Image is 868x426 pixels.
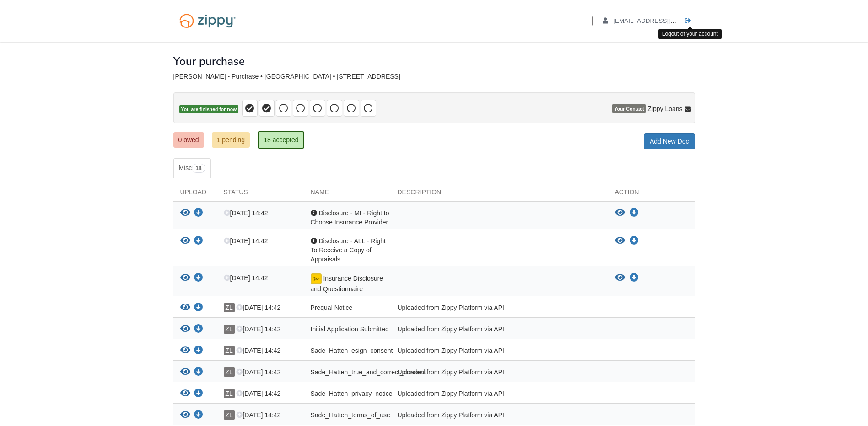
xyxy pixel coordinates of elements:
a: Download Sade_Hatten_privacy_notice [194,390,203,398]
a: Add New Doc [644,133,695,149]
a: Download Insurance Disclosure and Questionnaire [630,274,639,282]
a: Download Disclosure - MI - Right to Choose Insurance Provider [630,209,639,217]
div: Uploaded from Zippy Platform via API [391,346,608,358]
div: Uploaded from Zippy Platform via API [391,410,608,422]
a: Download Sade_Hatten_terms_of_use [194,412,203,419]
span: ZL [224,410,235,420]
span: Initial Application Submitted [311,325,389,333]
a: Download Prequal Notice [194,304,203,312]
div: Uploaded from Zippy Platform via API [391,389,608,401]
div: Uploaded from Zippy Platform via API [391,325,608,336]
span: ZL [224,303,235,312]
div: Status [217,187,304,201]
button: View Sade_Hatten_terms_of_use [180,410,190,420]
button: View Insurance Disclosure and Questionnaire [615,273,625,282]
div: Description [391,187,608,201]
span: [DATE] 14:42 [224,237,268,245]
div: [PERSON_NAME] - Purchase • [GEOGRAPHIC_DATA] • [STREET_ADDRESS] [173,73,695,80]
a: Download Sade_Hatten_esign_consent [194,347,203,355]
button: View Initial Application Submitted [180,325,190,334]
a: 18 accepted [258,131,304,149]
span: [DATE] 14:42 [236,368,280,376]
button: View Disclosure - MI - Right to Choose Insurance Provider [615,208,625,218]
img: Logo [173,9,242,32]
span: Your Contact [612,104,646,113]
a: Download Disclosure - MI - Right to Choose Insurance Provider [194,210,203,217]
span: [DATE] 14:42 [236,325,280,333]
div: Logout of your account [658,29,722,39]
button: View Disclosure - ALL - Right To Receive a Copy of Appraisals [615,236,625,245]
button: View Insurance Disclosure and Questionnaire [180,273,190,283]
div: Uploaded from Zippy Platform via API [391,303,608,315]
button: View Sade_Hatten_privacy_notice [180,389,190,399]
a: 0 owed [173,132,204,148]
span: Sade_Hatten_true_and_correct_consent [311,368,426,376]
span: You are finished for now [179,105,239,114]
button: View Sade_Hatten_true_and_correct_consent [180,367,190,377]
button: View Prequal Notice [180,303,190,313]
span: [DATE] 14:42 [236,347,280,354]
span: Zippy Loans [647,104,682,113]
a: Download Insurance Disclosure and Questionnaire [194,275,203,282]
span: Disclosure - MI - Right to Choose Insurance Provider [311,209,389,226]
span: Disclosure - ALL - Right To Receive a Copy of Appraisals [311,237,386,263]
span: [DATE] 14:42 [224,209,268,217]
span: Sade_Hatten_esign_consent [311,347,393,354]
span: [DATE] 14:42 [236,390,280,397]
a: 1 pending [212,132,250,148]
button: View Disclosure - MI - Right to Choose Insurance Provider [180,208,190,218]
span: [DATE] 14:42 [224,274,268,282]
span: Prequal Notice [311,304,353,311]
span: Sade_Hatten_privacy_notice [311,390,393,397]
a: Misc [173,158,211,178]
div: Uploaded from Zippy Platform via API [391,367,608,379]
a: Download Disclosure - ALL - Right To Receive a Copy of Appraisals [194,238,203,245]
span: 18 [192,164,205,173]
span: [DATE] 14:42 [236,304,280,311]
div: Name [304,187,391,201]
div: Upload [173,187,217,201]
div: Action [608,187,695,201]
span: ZL [224,367,235,377]
span: [DATE] 14:42 [236,411,280,419]
button: View Disclosure - ALL - Right To Receive a Copy of Appraisals [180,236,190,246]
a: Download Initial Application Submitted [194,326,203,333]
a: edit profile [603,17,769,27]
span: ZL [224,346,235,355]
a: Download Disclosure - ALL - Right To Receive a Copy of Appraisals [630,237,639,245]
h1: Your purchase [173,55,245,67]
span: sade.hatten@yahoo.com [613,17,769,24]
span: ZL [224,389,235,398]
img: Document accepted [311,273,322,284]
span: Insurance Disclosure and Questionnaire [311,275,383,293]
button: View Sade_Hatten_esign_consent [180,346,190,356]
a: Log out [685,17,695,27]
span: ZL [224,325,235,334]
a: Download Sade_Hatten_true_and_correct_consent [194,369,203,376]
span: Sade_Hatten_terms_of_use [311,411,390,419]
